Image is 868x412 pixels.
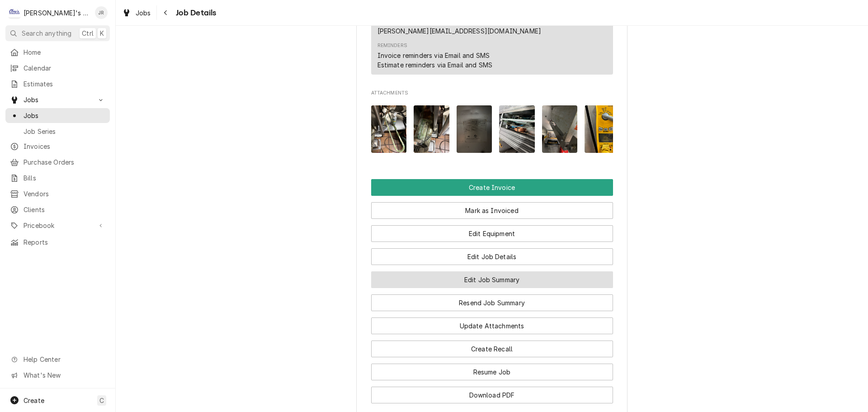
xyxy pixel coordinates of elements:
span: C [99,396,104,405]
button: Resend Job Summary [371,294,613,311]
button: Navigate back [159,5,173,20]
div: Jeff Rue's Avatar [95,6,108,19]
span: What's New [24,370,104,380]
a: Go to Pricebook [5,218,110,233]
span: Ctrl [82,28,94,38]
span: Pricebook [24,221,92,230]
a: Vendors [5,186,110,201]
button: Resume Job [371,364,613,380]
div: JR [95,6,108,19]
span: Job Details [173,7,217,19]
span: Home [24,47,105,57]
span: Create [24,397,44,404]
div: Button Group Row [371,265,613,288]
span: Reports [24,237,105,247]
button: Download PDF [371,387,613,403]
span: Estimates [24,79,105,89]
a: Reports [5,235,110,250]
div: Reminders [377,42,407,49]
img: I5u23nRlSrCjXwiyDotS [542,105,578,153]
span: Invoices [24,142,105,151]
a: Job Series [5,124,110,139]
img: CGgkxa7eSVKAOChiVdjU [371,105,407,153]
a: Bills [5,170,110,185]
span: Attachments [371,98,613,160]
span: Jobs [24,95,92,104]
div: Button Group Row [371,311,613,334]
button: Create Invoice [371,179,613,196]
div: Button Group [371,179,613,403]
button: Edit Equipment [371,225,613,242]
span: Jobs [24,111,105,120]
div: Button Group Row [371,219,613,242]
a: Purchase Orders [5,155,110,170]
a: Go to Help Center [5,352,110,367]
button: Edit Job Details [371,248,613,265]
a: Calendar [5,61,110,76]
div: Button Group Row [371,242,613,265]
div: Invoice reminders via Email and SMS [377,51,490,60]
a: Invoices [5,139,110,154]
img: RTgi3lvQqusiSUB89ep9 [499,105,535,153]
button: Mark as Invoiced [371,202,613,219]
span: Job Series [24,127,105,136]
div: Button Group Row [371,288,613,311]
div: Clay's Refrigeration's Avatar [8,6,21,19]
img: VNZ6y2PSmmcRiwWLTUwQ [457,105,492,153]
a: [PERSON_NAME][EMAIL_ADDRESS][DOMAIN_NAME] [377,27,542,35]
button: Search anythingCtrlK [5,25,110,41]
span: Jobs [136,8,151,18]
a: Clients [5,202,110,217]
span: Purchase Orders [24,157,105,167]
span: Bills [24,173,105,183]
div: Email [377,17,542,35]
span: Help Center [24,355,104,364]
div: Reminders [377,42,493,70]
button: Edit Job Summary [371,271,613,288]
img: arRiE0X9SFqNrSVDT7XT [414,105,449,153]
div: Estimate reminders via Email and SMS [377,60,493,70]
div: Button Group Row [371,334,613,357]
button: Update Attachments [371,317,613,334]
a: Jobs [118,5,155,20]
a: Jobs [5,108,110,123]
a: Go to What's New [5,368,110,383]
a: Home [5,45,110,60]
div: Button Group Row [371,357,613,380]
span: Vendors [24,189,105,199]
div: Attachments [371,90,613,160]
div: [PERSON_NAME]'s Refrigeration [24,8,90,18]
div: Button Group Row [371,196,613,219]
span: Search anything [22,28,71,38]
span: Attachments [371,90,613,97]
div: C [8,6,21,19]
div: Button Group Row [371,380,613,403]
a: Go to Jobs [5,92,110,107]
span: Clients [24,205,105,214]
span: Calendar [24,63,105,73]
a: Estimates [5,76,110,91]
div: Button Group Row [371,179,613,196]
img: 258XLOHkQQOLVVY6sUrf [585,105,620,153]
button: Create Recall [371,341,613,357]
span: K [100,28,104,38]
